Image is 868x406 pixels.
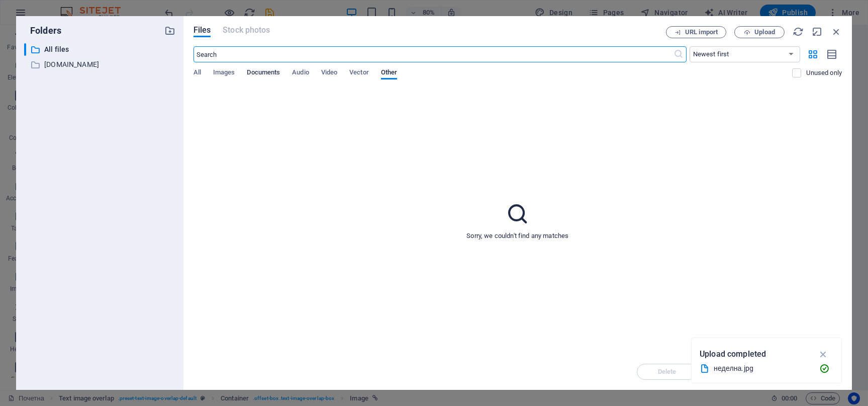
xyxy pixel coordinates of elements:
span: Files [194,24,211,36]
p: Sorry, we couldn't find any matches [466,231,568,240]
button: URL import [666,26,726,38]
div: [DOMAIN_NAME] [24,58,175,71]
span: Other [381,66,397,80]
span: This file type is not supported by this element [223,24,270,36]
p: Upload completed [700,348,766,361]
input: Search [194,46,673,62]
i: Close [831,26,842,37]
p: [DOMAIN_NAME] [44,59,157,70]
span: Vector [349,66,369,80]
i: Minimize [812,26,823,37]
p: Folders [24,24,61,37]
span: Video [321,66,337,80]
i: Create new folder [164,25,175,36]
span: URL import [685,29,718,35]
span: Audio [292,66,309,80]
p: All files [44,44,157,55]
span: Documents [247,66,280,80]
div: неделна.jpg [714,363,811,374]
p: Displays only files that are not in use on the website. Files added during this session can still... [806,68,842,77]
i: Reload [793,26,804,37]
span: All [194,66,201,80]
span: Upload [754,29,775,35]
button: Upload [734,26,785,38]
div: ​ [24,43,26,56]
span: Images [213,66,235,80]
